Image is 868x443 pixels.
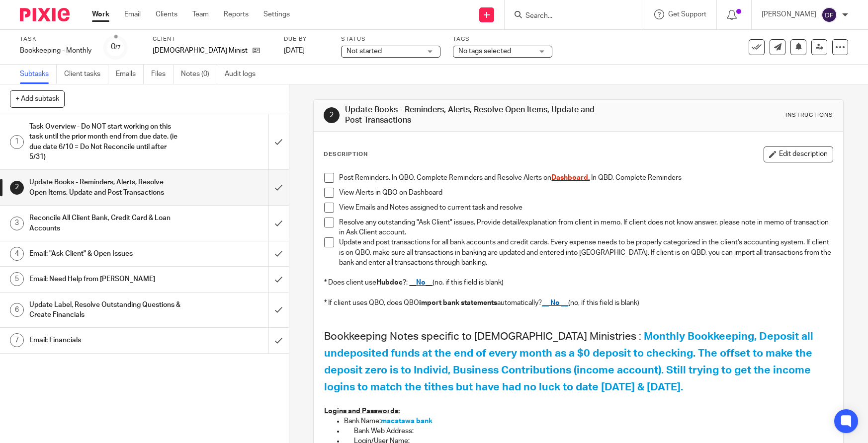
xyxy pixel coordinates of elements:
h1: Email: Financials [29,333,182,348]
p: Update and post transactions for all bank accounts and credit cards. Every expense needs to be pr... [339,237,833,268]
a: Work [92,9,109,19]
h1: Task Overview - Do NOT start working on this task until the prior month end from due date. (ie du... [29,119,182,164]
img: Pixie [20,8,70,21]
div: 5 [10,272,24,286]
span: [DATE] [284,47,305,54]
div: 2 [324,107,340,123]
h1: Update Books - Reminders, Alerts, Resolve Open Items, Update and Post Transactions [29,175,182,200]
input: Search [524,12,614,21]
small: /7 [115,45,121,50]
a: Settings [263,9,290,19]
span: __ No __ [542,299,568,306]
button: Edit description [764,147,833,162]
strong: Hubdoc [376,279,403,286]
a: Files [151,65,174,84]
div: 6 [10,303,24,317]
p: [DEMOGRAPHIC_DATA] Ministries [153,46,248,56]
h1: Email: "Ask Client" & Open Issues [29,246,182,261]
p: View Emails and Notes assigned to current task and resolve [339,203,833,213]
label: Due by [284,35,329,43]
label: Client [153,35,271,43]
a: Reports [224,9,249,19]
p: Bank Name: [344,416,833,426]
div: Instructions [785,111,833,119]
span: __No__ [409,279,433,286]
a: Client tasks [64,65,108,84]
span: No tags selected [458,48,511,55]
strong: import bank statements [419,299,497,306]
span: macatawa bank [381,418,433,425]
p: Post Reminders. In QBO, Complete Reminders and Resolve Alerts on In QBD, Complete Reminders [339,173,833,183]
a: Emails [116,65,144,84]
h2: Bookkeeping Notes specific to [DEMOGRAPHIC_DATA] Ministries : [324,328,833,396]
a: Email [124,9,141,19]
div: 2 [10,181,24,195]
p: [PERSON_NAME] [762,9,816,19]
h1: Email: Need Help from [PERSON_NAME] [29,272,182,287]
h1: Reconcile All Client Bank, Credit Card & Loan Accounts [29,211,182,236]
p: * Does client use ?: (no, if this field is blank) [324,278,833,288]
h1: Update Label, Resolve Outstanding Questions & Create Financials [29,297,182,323]
div: 3 [10,217,24,230]
div: Bookkeeping - Monthly [20,46,91,56]
button: + Add subtask [10,90,65,107]
a: Subtasks [20,65,57,84]
div: 1 [10,135,24,149]
a: Notes (0) [181,65,217,84]
label: Status [341,35,440,43]
p: Bank Web Address: [354,426,833,436]
u: Logins and Passwords: [324,408,400,415]
div: 7 [10,333,24,347]
div: 0 [111,41,121,53]
p: Description [324,150,368,158]
div: 4 [10,247,24,261]
h1: Update Books - Reminders, Alerts, Resolve Open Items, Update and Post Transactions [345,105,600,126]
span: Dashboard. [551,174,590,181]
a: Team [192,9,209,19]
span: Get Support [668,11,706,18]
p: Resolve any outstanding "Ask Client" issues. Provide detail/explanation from client in memo. If c... [339,218,833,238]
span: Not started [347,48,382,55]
a: Clients [156,9,177,19]
p: * If client uses QBO, does QBO automatically? (no, if this field is blank) [324,298,833,308]
a: Audit logs [225,65,263,84]
img: svg%3E [821,7,837,23]
label: Tags [453,35,552,43]
label: Task [20,35,91,43]
p: View Alerts in QBO on Dashboard [339,188,833,198]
